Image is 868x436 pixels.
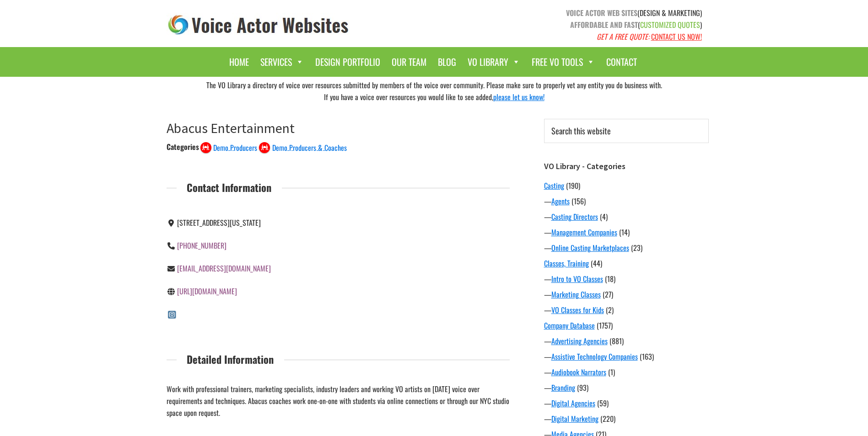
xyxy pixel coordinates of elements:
div: — [544,382,709,393]
p: (DESIGN & MARKETING) ( ) [441,7,702,43]
span: (23) [631,242,642,253]
input: Search this website [544,119,709,143]
a: Demo Producers [200,141,258,152]
span: (27) [603,289,613,300]
a: Agents [551,196,570,207]
span: [STREET_ADDRESS][US_STATE] [177,217,261,228]
h1: Abacus Entertainment [167,120,510,136]
h3: VO Library - Categories [544,161,709,171]
a: Advertising Agencies [551,335,608,346]
div: — [544,242,709,253]
div: — [544,273,709,284]
a: Company Database [544,320,595,331]
a: VO Library [463,52,525,72]
span: (1757) [597,320,613,331]
a: Casting [544,180,564,191]
a: Contact [602,52,642,72]
a: please let us know! [493,91,545,102]
span: (18) [605,273,615,284]
span: (156) [571,196,586,207]
a: Home [225,52,253,72]
a: [URL][DOMAIN_NAME] [177,286,237,297]
span: (93) [577,382,588,393]
span: Demo Producers [213,142,257,153]
em: GET A FREE QUOTE: [597,31,649,42]
a: Demo Producers & Coaches [259,141,347,152]
span: (59) [597,398,609,409]
a: Instagram [167,308,178,319]
a: CONTACT US NOW! [651,31,702,42]
span: (44) [591,258,602,269]
div: — [544,398,709,409]
div: — [544,351,709,362]
span: (4) [600,211,608,222]
span: (190) [566,180,580,191]
div: — [544,367,709,378]
a: Design Portfolio [311,52,385,72]
a: Audiobook Narrators [551,367,606,378]
span: Detailed Information [177,351,284,367]
article: Abacus Entertainment [167,120,510,433]
span: (1) [608,367,615,378]
img: voice_actor_websites_logo [167,13,350,37]
div: — [544,335,709,346]
a: Digital Marketing [551,413,598,424]
p: Work with professional trainers, marketing specialists, industry leaders and working VO artists o... [167,383,510,419]
div: — [544,196,709,207]
a: Casting Directors [551,211,598,222]
strong: VOICE ACTOR WEB SITES [566,7,637,18]
a: Branding [551,382,575,393]
span: Contact Information [177,179,282,196]
div: Categories [167,141,199,152]
a: Assistive Technology Companies [551,351,638,362]
span: CUSTOMIZED QUOTES [640,19,700,30]
strong: AFFORDABLE AND FAST [570,19,638,30]
a: Intro to VO Classes [551,273,603,284]
span: (881) [609,335,624,346]
span: (220) [600,413,615,424]
span: (2) [606,304,614,315]
a: Digital Agencies [551,398,595,409]
a: [PHONE_NUMBER] [177,240,226,251]
a: Services [256,52,308,72]
div: — [544,211,709,222]
span: (14) [619,227,630,238]
a: Our Team [387,52,431,72]
div: — [544,413,709,424]
a: Free VO Tools [527,52,599,72]
a: [EMAIL_ADDRESS][DOMAIN_NAME] [177,263,271,274]
a: Marketing Classes [551,289,601,300]
a: Classes, Training [544,258,589,269]
a: Online Casting Marketplaces [551,242,629,253]
div: — [544,289,709,300]
div: — [544,227,709,238]
div: — [544,304,709,315]
span: Demo Producers & Coaches [272,142,347,153]
a: VO Classes for Kids [551,304,604,315]
span: (163) [640,351,654,362]
a: Blog [433,52,461,72]
a: Management Companies [551,227,617,238]
div: The VO Library a directory of voice over resources submitted by members of the voice over communi... [160,77,709,105]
